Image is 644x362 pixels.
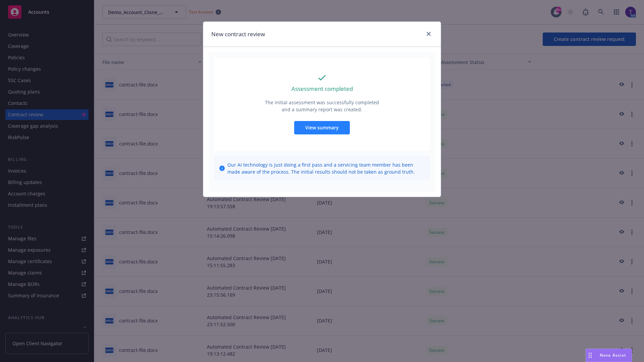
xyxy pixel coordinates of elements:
button: View summary [294,121,350,134]
span: Our AI technology is just doing a first pass and a servicing team member has been made aware of t... [227,161,425,175]
span: View summary [305,124,339,131]
a: close [425,30,433,38]
button: Nova Assist [586,349,632,362]
p: The initial assessment was successfully completed and a summary report was created. [264,99,380,113]
h1: New contract review [211,30,265,39]
p: Assessment completed [291,84,353,93]
span: Nova Assist [600,352,626,358]
div: Drag to move [586,349,594,362]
